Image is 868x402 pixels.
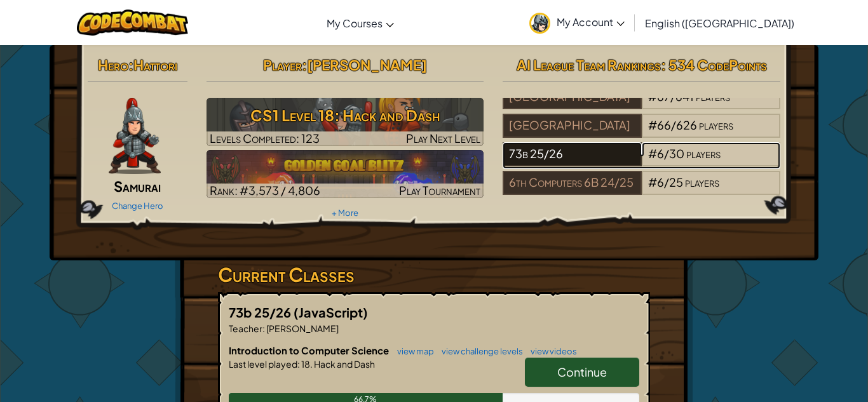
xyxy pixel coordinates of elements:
a: Play Next Level [207,98,484,146]
a: view map [391,346,434,356]
a: [GEOGRAPHIC_DATA]#67/641players [503,97,780,112]
div: [GEOGRAPHIC_DATA] [503,114,641,138]
span: AI League Team Rankings [517,56,661,74]
span: 66 [657,117,671,132]
span: : [128,56,133,74]
span: Hattori [133,56,177,74]
a: Rank: #3,573 / 4,806Play Tournament [207,150,484,198]
a: view challenge levels [435,346,523,356]
span: Teacher [229,323,262,334]
img: Golden Goal [207,150,484,198]
span: players [699,117,733,132]
a: [GEOGRAPHIC_DATA]#66/626players [503,126,780,140]
span: 6 [657,146,664,161]
div: 73b 25/26 [503,142,641,166]
a: English ([GEOGRAPHIC_DATA]) [639,6,801,40]
a: 6th Computers 6B 24/25#6/25players [503,183,780,198]
span: Introduction to Computer Science [229,344,391,356]
span: : [262,323,265,334]
a: Change Hero [112,201,163,211]
span: Rank: #3,573 / 4,806 [210,183,320,198]
a: My Courses [320,6,400,40]
span: : [302,56,307,74]
img: CodeCombat logo [77,10,188,36]
span: Continue [557,365,607,379]
span: Play Tournament [399,183,480,198]
span: [PERSON_NAME] [307,56,427,74]
span: 6 [657,175,664,189]
span: # [648,146,657,161]
span: / [664,146,669,161]
span: Player [263,56,302,74]
div: 6th Computers 6B 24/25 [503,171,641,195]
span: / [664,175,669,189]
span: / [671,117,676,132]
span: 73b 25/26 [229,304,294,320]
span: players [685,175,719,189]
span: My Account [557,15,625,29]
h3: Current Classes [218,260,650,289]
span: : 534 CodePoints [661,56,767,74]
span: 18. [300,358,313,370]
img: avatar [529,13,550,34]
span: players [686,146,721,161]
span: Last level played [229,358,297,370]
span: English ([GEOGRAPHIC_DATA]) [645,17,794,30]
a: view videos [524,346,577,356]
a: 73b 25/26#6/30players [503,154,780,169]
span: 626 [676,117,697,132]
span: : [297,358,300,370]
span: 25 [669,175,683,189]
span: # [648,117,657,132]
a: My Account [523,3,631,43]
span: My Courses [327,17,383,30]
span: # [648,175,657,189]
a: + More [332,208,358,218]
img: CS1 Level 18: Hack and Dash [207,98,484,146]
img: samurai.pose.png [109,98,161,174]
span: Samurai [114,177,161,195]
span: Hero [98,56,128,74]
span: (JavaScript) [294,304,368,320]
h3: CS1 Level 18: Hack and Dash [207,101,484,130]
span: Hack and Dash [313,358,375,370]
span: 30 [669,146,684,161]
span: Levels Completed: 123 [210,131,320,145]
span: Play Next Level [406,131,480,145]
span: [PERSON_NAME] [265,323,339,334]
